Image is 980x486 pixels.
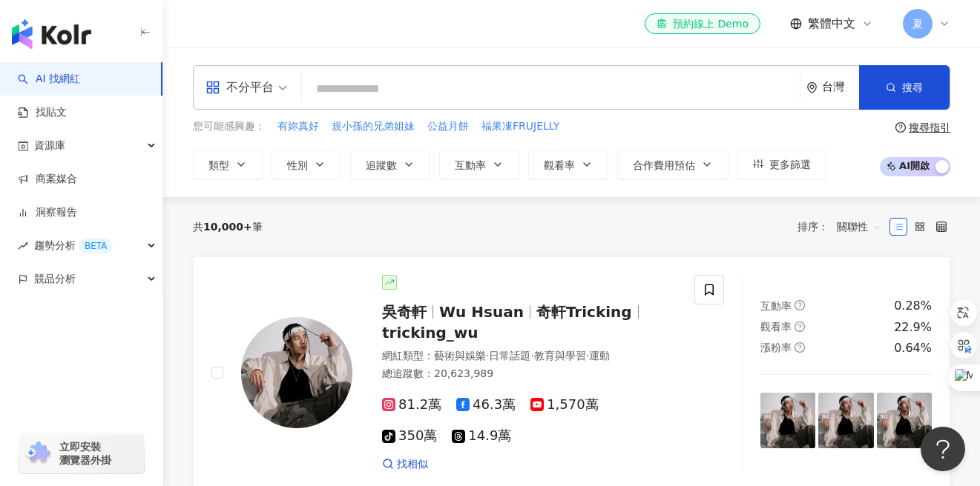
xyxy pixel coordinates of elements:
[382,428,437,444] span: 350萬
[921,427,965,471] iframe: Help Scout Beacon - Open
[645,13,760,34] a: 預約線上 Demo
[837,215,881,239] span: 關聯性
[798,215,889,239] div: 排序：
[617,150,729,179] button: 合作費用預估
[193,119,266,134] span: 您可能感興趣：
[18,172,77,187] a: 商案媒合
[12,19,91,49] img: logo
[456,397,516,413] span: 46.3萬
[18,205,77,220] a: 洞察報告
[382,397,441,413] span: 81.2萬
[894,319,932,336] div: 22.9%
[589,350,610,362] span: 運動
[737,150,826,179] button: 更多篩選
[59,440,111,467] span: 立即安裝 瀏覽器外掛
[205,76,274,99] div: 不分平台
[760,393,815,447] img: post-image
[760,321,792,333] span: 觀看率
[760,300,792,312] span: 互動率
[382,324,479,342] span: tricking_wu
[894,298,932,314] div: 0.28%
[427,119,469,134] span: 公益月餅
[434,350,486,362] span: 藝術與娛樂
[208,159,229,171] span: 類型
[382,349,677,364] div: 網紅類型 ：
[769,159,811,170] span: 更多篩選
[203,221,252,233] span: 10,000+
[18,241,28,251] span: rise
[382,303,427,321] span: 吳奇軒
[439,303,524,321] span: Wu Hsuan
[34,262,76,296] span: 競品分析
[912,16,923,32] span: 夏
[895,122,906,133] span: question-circle
[489,350,530,362] span: 日常話題
[427,119,470,135] button: 公益月餅
[657,16,749,31] div: 預約線上 Demo
[795,300,805,310] span: question-circle
[530,350,533,362] span: ·
[481,119,560,135] button: 福果凍FRUJELLY
[795,342,805,353] span: question-circle
[528,150,608,179] button: 觀看率
[902,81,923,93] span: 搜尋
[439,150,519,179] button: 互動率
[331,119,415,135] button: 規小孫的兄弟姐妹
[366,159,397,171] span: 追蹤數
[795,322,805,332] span: question-circle
[397,457,428,472] span: 找相似
[18,105,67,120] a: 找貼文
[34,129,65,162] span: 資源庫
[205,80,220,95] span: appstore
[34,229,113,262] span: 趨勢分析
[534,350,586,362] span: 教育與學習
[287,159,308,171] span: 性別
[530,397,599,413] span: 1,570萬
[909,121,950,133] div: 搜尋指引
[193,150,263,179] button: 類型
[332,119,415,134] span: 規小孫的兄弟姐妹
[241,317,352,428] img: KOL Avatar
[859,65,950,110] button: 搜尋
[18,72,80,87] a: searchAI 找網紅
[455,159,486,171] span: 互動率
[586,350,589,362] span: ·
[544,159,575,171] span: 觀看率
[894,340,932,356] div: 0.64%
[481,119,559,134] span: 福果凍FRUJELLY
[19,433,144,473] a: chrome extension立即安裝 瀏覽器外掛
[193,221,263,233] div: 共 筆
[382,367,677,382] div: 總追蹤數 ： 20,623,989
[486,350,489,362] span: ·
[24,442,53,465] img: chrome extension
[272,150,341,179] button: 性別
[818,393,873,447] img: post-image
[382,457,428,472] a: 找相似
[79,239,113,253] div: BETA
[350,150,430,179] button: 追蹤數
[760,342,792,353] span: 漲粉率
[806,82,818,93] span: environment
[277,119,320,135] button: 有妳真好
[822,81,859,93] div: 台灣
[877,393,932,447] img: post-image
[633,159,695,171] span: 合作費用預估
[277,119,319,134] span: 有妳真好
[808,16,855,32] span: 繁體中文
[536,303,632,321] span: 奇軒Tricking
[452,428,511,444] span: 14.9萬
